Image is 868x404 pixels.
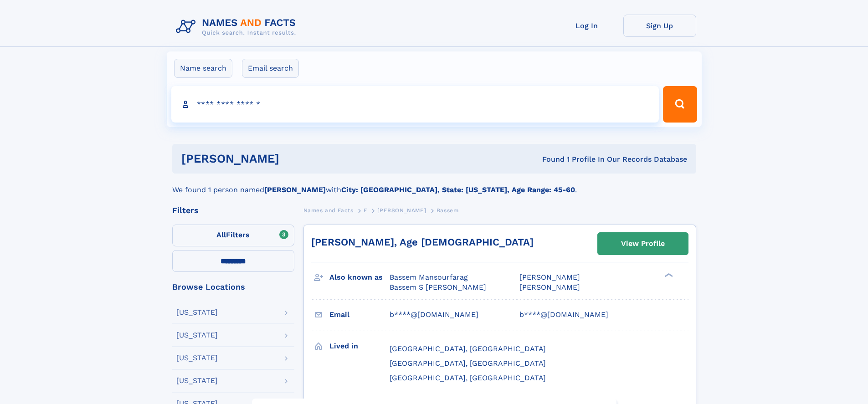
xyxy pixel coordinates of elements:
[174,59,232,78] label: Name search
[341,185,575,194] b: City: [GEOGRAPHIC_DATA], State: [US_STATE], Age Range: 45-60
[377,207,426,214] span: [PERSON_NAME]
[377,205,426,216] a: [PERSON_NAME]
[623,15,696,37] a: Sign Up
[172,15,303,39] img: Logo Names and Facts
[364,207,367,214] span: F
[411,154,687,164] div: Found 1 Profile In Our Records Database
[176,354,218,362] div: [US_STATE]
[329,270,390,285] h3: Also known as
[663,86,697,123] button: Search Button
[390,283,486,291] span: Bassem S [PERSON_NAME]
[172,225,294,246] label: Filters
[390,273,468,281] span: Bassem Mansourfarag
[181,153,411,164] h1: [PERSON_NAME]
[176,332,218,339] div: [US_STATE]
[264,185,326,194] b: [PERSON_NAME]
[242,59,299,78] label: Email search
[172,174,696,195] div: We found 1 person named with .
[172,206,294,215] div: Filters
[519,283,580,291] span: [PERSON_NAME]
[176,377,218,384] div: [US_STATE]
[171,86,659,123] input: search input
[663,272,673,278] div: ❯
[216,230,226,239] span: All
[172,283,294,291] div: Browse Locations
[390,373,546,382] span: [GEOGRAPHIC_DATA], [GEOGRAPHIC_DATA]
[519,273,580,281] span: [PERSON_NAME]
[390,344,546,353] span: [GEOGRAPHIC_DATA], [GEOGRAPHIC_DATA]
[621,233,665,254] div: View Profile
[176,309,218,316] div: [US_STATE]
[390,359,546,368] span: [GEOGRAPHIC_DATA], [GEOGRAPHIC_DATA]
[364,205,367,216] a: F
[550,15,623,37] a: Log In
[598,233,688,255] a: View Profile
[329,338,390,354] h3: Lived in
[303,205,354,216] a: Names and Facts
[437,207,459,214] span: Bassem
[329,307,390,322] h3: Email
[311,236,534,248] a: [PERSON_NAME], Age [DEMOGRAPHIC_DATA]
